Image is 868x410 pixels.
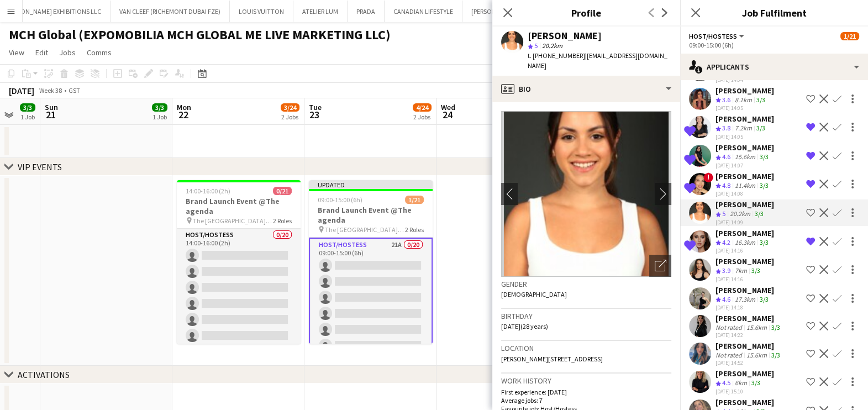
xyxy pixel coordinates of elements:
app-skills-label: 3/3 [760,295,769,303]
div: 17.3km [733,295,757,304]
img: Crew avatar or photo [501,111,671,277]
div: Applicants [680,54,868,80]
div: [PERSON_NAME] [716,86,774,96]
span: Week 38 [36,86,64,94]
div: [PERSON_NAME] [716,256,774,266]
button: LOUIS VUITTON [230,1,293,22]
app-job-card: Updated09:00-15:00 (6h)1/21Brand Launch Event @The agenda The [GEOGRAPHIC_DATA], [GEOGRAPHIC_DATA... [309,180,433,344]
span: 14:00-16:00 (2h) [186,187,230,195]
span: Sun [45,102,58,112]
div: Updated [309,180,433,189]
app-skills-label: 3/3 [756,124,765,132]
div: [DATE] 14:16 [716,247,774,254]
div: [PERSON_NAME] [716,228,774,238]
span: 09:00-15:00 (6h) [318,196,362,204]
button: [PERSON_NAME] [462,1,528,22]
p: First experience: [DATE] [501,388,671,396]
div: [DATE] 14:09 [716,219,774,226]
div: 09:00-15:00 (6h) [689,41,859,49]
app-skills-label: 3/3 [760,238,769,246]
div: [DATE] 14:52 [716,359,782,366]
span: View [9,48,24,57]
a: Edit [31,45,52,60]
span: 5 [722,209,725,218]
span: Edit [35,48,48,57]
h3: Location [501,343,671,353]
p: Average jobs: 7 [501,396,671,404]
div: 8.1km [733,96,754,105]
div: [DATE] 15:10 [716,388,774,395]
span: 4/24 [413,103,432,112]
div: [PERSON_NAME] [716,143,774,153]
app-job-card: 14:00-16:00 (2h)0/21Brand Launch Event @The agenda The [GEOGRAPHIC_DATA], [GEOGRAPHIC_DATA]2 Role... [177,180,301,344]
span: t. [PHONE_NUMBER] [528,51,585,60]
div: [DATE] 14:05 [716,104,774,112]
h3: Profile [492,6,680,20]
span: The [GEOGRAPHIC_DATA], [GEOGRAPHIC_DATA] [325,225,405,234]
div: 2 Jobs [413,113,431,121]
app-skills-label: 3/3 [771,323,780,332]
span: Jobs [59,48,76,57]
span: 5 [534,41,538,50]
div: [PERSON_NAME] [716,397,774,407]
span: 3/3 [20,103,35,112]
div: [DATE] 14:16 [716,276,774,283]
span: 3/3 [152,103,167,112]
span: 4.6 [722,295,730,303]
span: 23 [307,108,322,121]
span: 4.5 [722,379,730,387]
div: Bio [492,76,680,102]
span: Host/Hostess [689,32,737,40]
span: | [EMAIL_ADDRESS][DOMAIN_NAME] [528,51,667,70]
div: ACTIVATIONS [18,369,70,380]
span: Mon [177,102,191,112]
span: The [GEOGRAPHIC_DATA], [GEOGRAPHIC_DATA] [193,217,273,225]
div: [PERSON_NAME] [716,171,774,181]
h3: Brand Launch Event @The agenda [177,196,301,216]
app-skills-label: 3/3 [751,379,760,387]
div: [DATE] 14:05 [716,133,774,140]
div: 1 Job [20,113,35,121]
div: 7km [733,266,749,276]
span: Wed [441,102,455,112]
div: 15.6km [733,153,757,162]
span: [DATE] (28 years) [501,322,548,330]
h3: Work history [501,376,671,386]
span: 22 [175,108,191,121]
span: 0/21 [273,187,292,195]
h3: Job Fulfilment [680,6,868,20]
span: ! [703,172,713,182]
span: 1/21 [405,196,424,204]
div: 6km [733,379,749,388]
div: VIP EVENTS [18,161,62,172]
div: [PERSON_NAME] [716,199,774,209]
div: 16.3km [733,238,757,248]
h3: Brand Launch Event @The agenda [309,205,433,225]
span: 20.2km [540,41,565,50]
span: 4.8 [722,181,730,190]
span: 2 Roles [273,217,292,225]
span: 4.2 [722,238,730,246]
span: 3.8 [722,124,730,132]
div: Open photos pop-in [649,255,671,277]
div: 11.4km [733,181,757,191]
app-skills-label: 3/3 [756,96,765,104]
span: 24 [439,108,455,121]
span: [PERSON_NAME][STREET_ADDRESS] [501,355,603,363]
div: 15.6km [744,351,769,359]
h1: MCH Global (EXPOMOBILIA MCH GLOBAL ME LIVE MARKETING LLC) [9,27,391,43]
button: VAN CLEEF (RICHEMONT DUBAI FZE) [111,1,230,22]
app-skills-label: 3/3 [760,181,769,190]
div: [DATE] 14:22 [716,332,782,339]
button: ATELIER LUM [293,1,348,22]
div: [PERSON_NAME] [716,369,774,379]
div: 7.2km [733,124,754,133]
span: 3/24 [281,103,299,112]
span: 3.6 [722,96,730,104]
div: [DATE] 14:04 [716,76,774,83]
div: 1 Job [152,113,167,121]
div: [DATE] [9,85,34,96]
app-skills-label: 3/3 [771,351,780,359]
span: 3.9 [722,266,730,275]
